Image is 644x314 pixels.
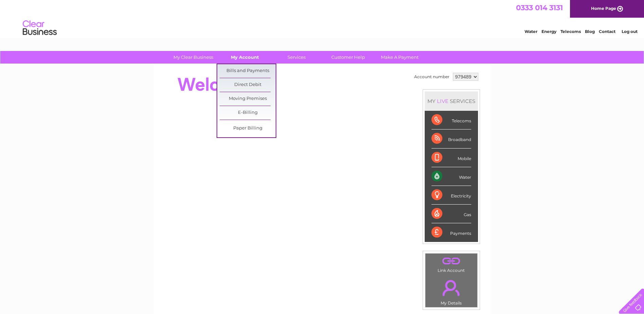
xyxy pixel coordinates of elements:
[431,186,471,205] div: Electricity
[22,18,57,38] img: logo.png
[220,64,276,78] a: Bills and Payments
[220,92,276,106] a: Moving Premises
[269,51,325,64] a: Services
[431,167,471,186] div: Water
[217,51,273,64] a: My Account
[372,51,428,64] a: Make A Payment
[427,255,476,267] a: .
[541,29,556,34] a: Energy
[599,29,615,34] a: Contact
[431,129,471,148] div: Broadband
[220,78,276,92] a: Direct Debit
[431,223,471,242] div: Payments
[436,98,450,104] div: LIVE
[165,51,221,64] a: My Clear Business
[220,122,276,135] a: Paper Billing
[560,29,581,34] a: Telecoms
[516,3,563,12] a: 0333 014 3131
[320,51,376,64] a: Customer Help
[585,29,595,34] a: Blog
[220,106,276,120] a: E-Billing
[412,71,451,83] td: Account number
[425,274,478,308] td: My Details
[431,111,471,129] div: Telecoms
[162,4,483,33] div: Clear Business is a trading name of Verastar Limited (registered in [GEOGRAPHIC_DATA] No. 3667643...
[525,29,537,34] a: Water
[431,205,471,223] div: Gas
[622,29,638,34] a: Log out
[425,253,478,275] td: Link Account
[425,91,478,111] div: MY SERVICES
[427,276,476,300] a: .
[431,149,471,167] div: Mobile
